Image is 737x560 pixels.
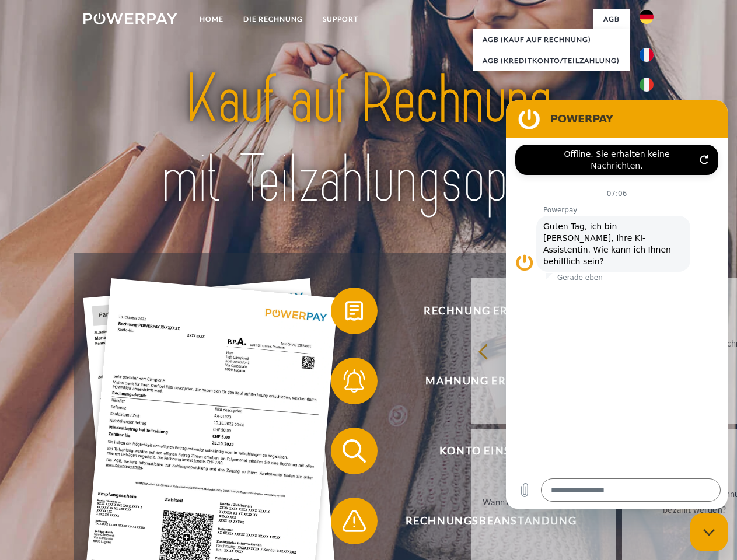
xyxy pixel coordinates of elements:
[340,506,369,535] img: qb_warning.svg
[478,494,609,509] div: Wann erhalte ich die Rechnung?
[640,10,654,24] img: de
[331,288,634,334] button: Rechnung erhalten?
[640,48,654,62] img: fr
[313,9,368,30] a: SUPPORT
[340,436,369,466] img: qb_search.svg
[593,9,630,30] a: agb
[331,428,634,474] button: Konto einsehen
[506,100,728,509] iframe: Messaging-Fenster
[340,296,369,325] img: qb_bill.svg
[83,13,177,24] img: logo-powerpay-white.svg
[478,343,609,359] div: zurück
[640,78,654,92] img: it
[111,56,626,223] img: title-powerpay_de.svg
[690,513,728,551] iframe: Schaltfläche zum Öffnen des Messaging-Fensters; Konversation läuft
[331,498,634,544] button: Rechnungsbeanstandung
[473,50,630,71] a: AGB (Kreditkonto/Teilzahlung)
[340,366,369,395] img: qb_bell.svg
[190,9,233,30] a: Home
[331,358,634,404] button: Mahnung erhalten?
[473,29,630,50] a: AGB (Kauf auf Rechnung)
[233,9,313,30] a: DIE RECHNUNG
